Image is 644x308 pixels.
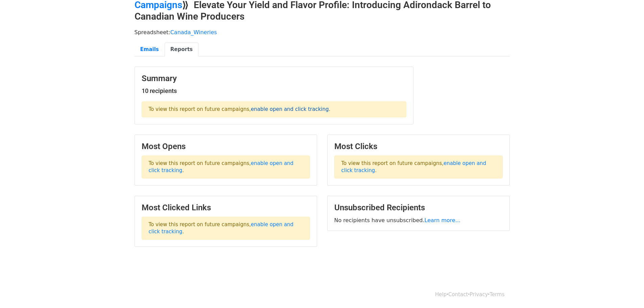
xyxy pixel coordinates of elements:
[341,160,486,173] a: enable open and click tracking
[135,29,510,36] p: Spreadsheet:
[142,74,406,84] h3: Summary
[334,142,503,151] h3: Most Clicks
[610,276,644,308] iframe: Chat Widget
[334,156,503,179] p: To view this report on future campaigns, .
[142,217,310,240] p: To view this report on future campaigns, .
[142,101,406,117] p: To view this report on future campaigns, .
[170,29,217,35] a: Canada_Wineries
[142,87,406,95] h5: 10 recipients
[149,221,294,235] a: enable open and click tracking
[251,106,329,112] a: enable open and click tracking
[334,217,503,224] p: No recipients have unsubscribed.
[142,203,310,213] h3: Most Clicked Links
[425,217,461,223] a: Learn more...
[490,291,504,298] a: Terms
[165,43,198,56] a: Reports
[435,291,447,298] a: Help
[135,43,165,56] a: Emails
[149,160,294,173] a: enable open and click tracking
[142,142,310,151] h3: Most Opens
[334,203,503,213] h3: Unsubscribed Recipients
[142,156,310,179] p: To view this report on future campaigns, .
[470,291,488,298] a: Privacy
[448,291,468,298] a: Contact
